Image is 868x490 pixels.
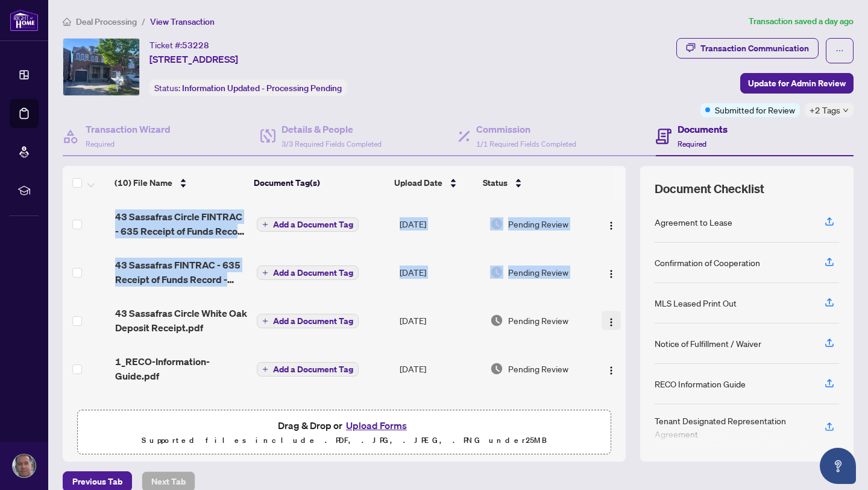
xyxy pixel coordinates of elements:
div: Agreement to Lease [655,215,732,229]
span: plus [262,270,268,276]
span: View Transaction [150,16,215,27]
h4: Documents [678,122,728,136]
li: / [142,14,145,28]
span: Add a Document Tag [273,269,353,277]
div: Tenant Designated Representation Agreement [655,414,810,441]
button: Add a Document Tag [257,313,359,329]
span: Deal Processing [76,16,137,27]
img: Document Status [490,314,503,327]
button: Logo [602,262,621,282]
button: Add a Document Tag [257,265,359,281]
p: Supported files include .PDF, .JPG, .JPEG, .PNG under 25 MB [85,433,603,448]
span: Drag & Drop or [278,418,410,433]
span: Update for Admin Review [748,74,846,93]
span: Document Checklist [655,180,764,197]
span: 3/3 Required Fields Completed [281,139,382,148]
button: Add a Document Tag [257,217,359,232]
button: Add a Document Tag [257,362,359,377]
button: Add a Document Tag [257,361,359,377]
span: Add a Document Tag [273,317,353,325]
img: IMG-N12379663_1.jpg [63,39,139,95]
span: Status [483,176,508,189]
span: Drag & Drop orUpload FormsSupported files include .PDF, .JPG, .JPEG, .PNG under25MB [78,410,611,455]
span: Pending Review [508,314,568,327]
button: Logo [602,359,621,378]
h4: Details & People [281,122,382,136]
th: (10) File Name [110,166,249,200]
div: MLS Leased Print Out [655,296,737,310]
div: Notice of Fulfillment / Waiver [655,337,761,350]
span: Add a Document Tag [273,220,353,229]
span: Required [678,139,706,148]
span: 43 Sassafras FINTRAC - 635 Receipt of Funds Record - PropTx-OREA_[DATE] 18_56_55.pdf [115,258,247,287]
span: plus [262,318,268,324]
span: 43 Sassafras Circle FINTRAC - 635 Receipt of Funds Record - PropTx-OREA_[DATE] 11_22_42.pdf [115,209,247,238]
button: Add a Document Tag [257,314,359,328]
img: Document Status [490,362,503,375]
th: Document Tag(s) [249,166,389,200]
span: plus [262,366,268,372]
h4: Commission [476,122,576,136]
div: Status: [149,80,347,96]
td: [DATE] [395,345,485,393]
span: (10) File Name [115,176,172,189]
span: 2_372 Tenant Designated Representation Agreement - PropTx-[PERSON_NAME].pdf [115,402,247,431]
div: Transaction Communication [700,39,809,58]
button: Logo [602,214,621,234]
button: Upload Forms [342,418,410,433]
td: [DATE] [395,200,485,248]
button: Update for Admin Review [740,73,854,94]
span: Information Updated - Processing Pending [182,83,342,94]
span: 43 Sassafras Circle White Oak Deposit Receipt.pdf [115,306,247,335]
div: Confirmation of Cooperation [655,256,760,269]
span: down [843,107,849,113]
span: +2 Tags [810,103,840,117]
img: logo [10,9,39,31]
button: Add a Document Tag [257,217,359,232]
span: Required [86,139,115,148]
span: 1/1 Required Fields Completed [476,139,576,148]
button: Add a Document Tag [257,266,359,280]
img: Logo [606,366,616,375]
span: 1_RECO-Information-Guide.pdf [115,354,247,383]
button: Open asap [820,448,856,484]
span: home [63,17,71,26]
button: Transaction Communication [676,38,819,59]
td: [DATE] [395,248,485,296]
th: Status [478,166,586,200]
img: Profile Icon [13,454,36,477]
img: Logo [606,269,616,279]
span: Pending Review [508,266,568,279]
span: Pending Review [508,217,568,231]
span: plus [262,221,268,227]
span: Submitted for Review [715,103,795,116]
th: Upload Date [389,166,478,200]
img: Logo [606,221,616,231]
span: Upload Date [394,176,442,189]
span: [STREET_ADDRESS] [149,52,238,66]
article: Transaction saved a day ago [749,14,854,28]
button: Logo [602,311,621,330]
td: [DATE] [395,393,485,441]
span: ellipsis [835,46,844,55]
img: Document Status [490,266,503,279]
h4: Transaction Wizard [86,122,171,136]
span: Pending Review [508,362,568,375]
span: 53228 [182,40,209,51]
span: Add a Document Tag [273,365,353,374]
div: Ticket #: [149,38,209,52]
img: Logo [606,317,616,327]
img: Document Status [490,217,503,231]
div: RECO Information Guide [655,377,746,390]
td: [DATE] [395,296,485,345]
